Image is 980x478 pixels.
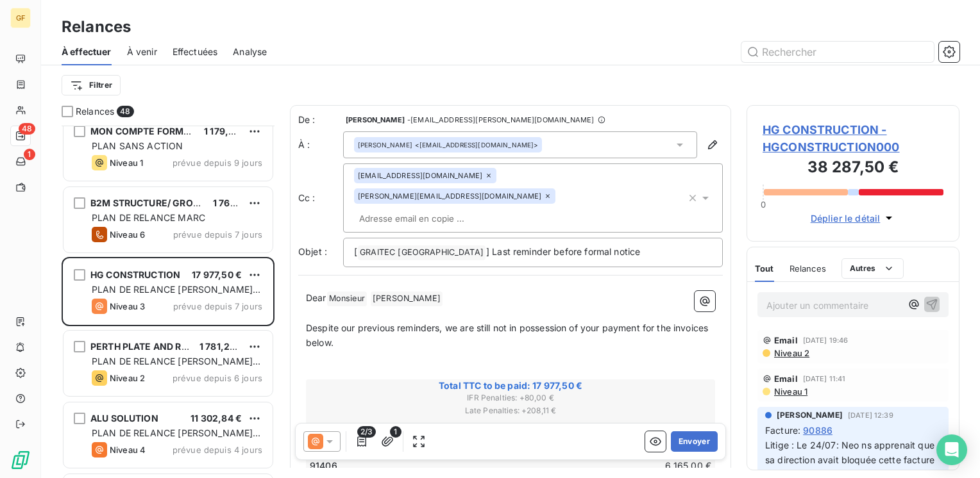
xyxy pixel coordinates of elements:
span: Niveau 4 [110,445,146,455]
img: Logo LeanPay [10,450,31,470]
span: 91406 [310,459,337,472]
span: Objet : [298,246,327,257]
span: Relances [790,263,826,274]
span: À effectuer [62,45,112,58]
span: Niveau 1 [110,158,143,168]
span: [DATE] 19:46 [803,336,849,344]
span: 90886 [803,424,832,437]
input: Rechercher [741,42,934,62]
span: Monsieur [327,292,367,306]
span: Niveau 6 [110,229,145,240]
span: 48 [19,123,35,135]
h3: 38 287,50 € [763,156,943,181]
div: grid [62,126,275,478]
div: Open Intercom Messenger [936,434,967,465]
span: PERTH PLATE AND REO [90,341,194,352]
span: À venir [127,45,157,58]
span: [DATE] 12:39 [848,411,893,419]
label: Cc : [298,192,343,204]
span: Niveau 2 [773,348,809,358]
span: B2M STRUCTURE/ GROUPE ALLIANCE 2 I [90,197,271,208]
div: GF [10,8,31,28]
span: 17 977,50 € [192,269,242,280]
a: 1 [10,151,30,172]
span: prévue depuis 6 jours [173,373,262,383]
span: PLAN DE RELANCE [PERSON_NAME] - English version [92,284,260,308]
span: 1 [24,149,35,160]
span: Relances [76,105,114,118]
span: Niveau 2 [110,373,145,383]
span: Total TTC to be paid: 17 977,50 € [308,379,713,392]
span: HG CONSTRUCTION - HGCONSTRUCTION000 [763,121,943,156]
span: prévue depuis 7 jours [173,301,262,311]
span: [ [354,246,357,257]
span: ALU SOLUTION [90,413,158,424]
span: ] Last reminder before formal notice [486,246,640,257]
span: 1 781,25 € [199,341,244,352]
span: MON COMPTE FORMATION [90,126,212,136]
button: Autres [841,258,904,279]
a: 48 [10,126,30,146]
span: 48 [117,106,133,117]
span: Email [774,335,798,345]
span: GRAITEC [GEOGRAPHIC_DATA] [358,245,486,260]
button: Déplier le détail [807,211,900,226]
span: PLAN DE RELANCE MARC [92,212,205,223]
label: À : [298,138,343,151]
span: prévue depuis 9 jours [173,158,262,168]
span: Déplier le détail [811,211,881,225]
span: Niveau 1 [773,386,807,397]
span: Late Penalties : + 208,11 € [308,405,713,416]
span: PLAN DE RELANCE [PERSON_NAME] - English version [92,427,260,451]
span: Dear [306,292,326,303]
span: 1 179,00 € [204,126,249,136]
span: 1 [390,426,401,438]
span: Despite our previous reminders, we are still not in possession of your payment for the invoices b... [306,322,711,348]
span: Effectuées [173,45,218,58]
span: [PERSON_NAME] [777,409,843,421]
span: Facture : [765,424,800,437]
div: <[EMAIL_ADDRESS][DOMAIN_NAME]> [358,140,538,149]
span: Analyse [233,45,267,58]
span: IFR Penalties : + 80,00 € [308,392,713,404]
span: 1 766,04 € [213,197,260,208]
span: 0 [761,199,766,210]
td: 6 165,00 € [511,459,712,473]
span: 11 302,84 € [190,413,242,424]
span: prévue depuis 7 jours [173,229,262,240]
span: - [EMAIL_ADDRESS][PERSON_NAME][DOMAIN_NAME] [407,116,594,124]
span: Tout [755,263,774,274]
input: Adresse email en copie ... [354,209,502,228]
span: PLAN SANS ACTION [92,140,183,151]
button: Envoyer [671,431,718,452]
button: Filtrer [62,75,121,95]
span: 2/3 [357,426,376,438]
span: [DATE] 11:41 [803,375,846,383]
h3: Relances [62,15,131,38]
span: De : [298,113,343,126]
span: [PERSON_NAME] [371,292,443,306]
span: [PERSON_NAME] [358,140,412,149]
span: [PERSON_NAME] [346,116,405,124]
span: Niveau 3 [110,301,145,311]
span: Email [774,374,798,384]
span: [PERSON_NAME][EMAIL_ADDRESS][DOMAIN_NAME] [358,192,541,200]
span: HG CONSTRUCTION [90,269,180,280]
span: prévue depuis 4 jours [173,445,262,455]
span: PLAN DE RELANCE [PERSON_NAME] - English version [92,356,260,379]
span: [EMAIL_ADDRESS][DOMAIN_NAME] [358,172,482,179]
